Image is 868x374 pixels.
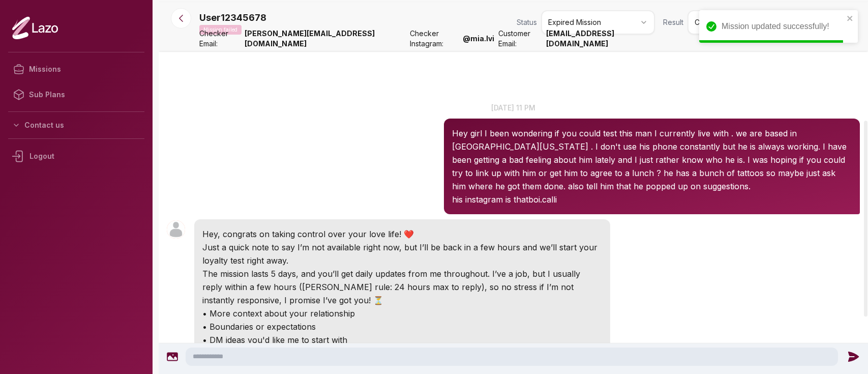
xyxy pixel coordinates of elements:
p: Hey girl I been wondering if you could test this man I currently live with . we are based in [GEO... [452,127,852,193]
strong: [EMAIL_ADDRESS][DOMAIN_NAME] [546,28,655,49]
span: Result [663,17,683,27]
div: Logout [8,143,144,169]
span: Checker Email: [199,28,241,49]
div: Mission updated successfully! [722,20,844,33]
img: User avatar [167,220,185,239]
p: • DM ideas you'd like me to start with [202,333,602,347]
button: close [847,14,854,22]
a: Missions [8,56,144,82]
span: Status [517,17,537,27]
p: User12345678 [199,11,266,25]
p: • More context about your relationship [202,307,602,320]
a: Sub Plans [8,82,144,107]
strong: [PERSON_NAME][EMAIL_ADDRESS][DOMAIN_NAME] [245,28,406,49]
p: [DATE] 11 pm [159,102,868,113]
span: Checker Instagram: [410,28,459,49]
p: The mission lasts 5 days, and you’ll get daily updates from me throughout. I’ve a job, but I usua... [202,267,602,307]
strong: @ mia.lvi [463,34,494,44]
span: Customer Email: [498,28,542,49]
button: Contact us [8,116,144,134]
p: his instagram is thatboi.calli [452,193,852,206]
p: • Boundaries or expectations [202,320,602,333]
p: Mission failed [199,25,242,35]
p: Just a quick note to say I’m not available right now, but I’ll be back in a few hours and we’ll s... [202,241,602,267]
p: Hey, congrats on taking control over your love life! ❤️ [202,227,602,241]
